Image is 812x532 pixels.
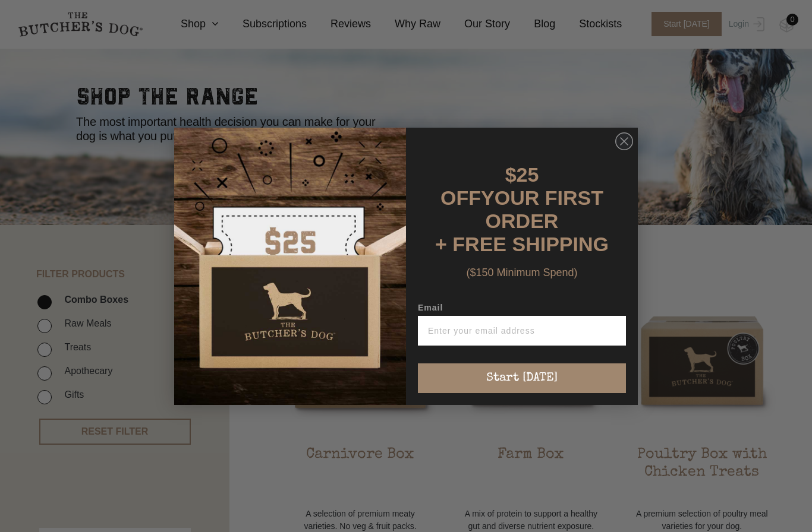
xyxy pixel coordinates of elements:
span: YOUR FIRST ORDER + FREE SHIPPING [435,186,609,255]
button: Close dialog [615,132,633,150]
span: $25 OFF [440,163,539,209]
input: Enter your email address [418,316,626,346]
span: ($150 Minimum Spend) [466,267,577,278]
img: d0d537dc-5429-4832-8318-9955428ea0a1.jpeg [174,128,406,405]
label: Email [418,303,626,316]
button: Start [DATE] [418,363,626,393]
